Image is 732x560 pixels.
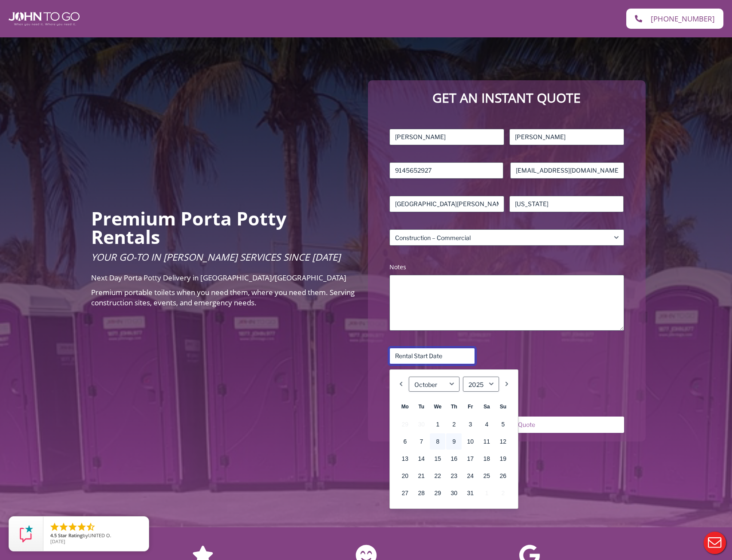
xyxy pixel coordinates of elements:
[397,433,413,450] a: 6
[91,273,346,283] span: Next Day Porta Potty Delivery in [GEOGRAPHIC_DATA]/[GEOGRAPHIC_DATA]
[479,468,494,484] a: 25
[462,485,478,501] a: 31
[77,522,87,532] li: 
[495,468,511,484] a: 26
[9,12,80,26] img: John To Go
[377,89,637,107] p: Get an Instant Quote
[502,377,511,392] a: Next
[446,468,462,484] a: 23
[446,450,462,467] a: 16
[430,416,445,432] a: 1
[462,468,478,484] a: 24
[468,404,473,410] span: Friday
[413,450,429,467] a: 14
[389,348,475,364] input: Rental Start Date
[430,468,445,484] a: 22
[88,532,111,539] span: UNITED O.
[397,416,413,432] span: 29
[418,404,424,410] span: Tuesday
[409,377,459,392] select: Select month
[50,538,65,545] span: [DATE]
[462,416,478,432] a: 3
[401,404,409,410] span: Monday
[479,485,494,501] span: 1
[389,196,504,212] input: City
[484,404,490,410] span: Saturday
[495,450,511,467] a: 19
[50,532,57,539] span: 4.5
[413,485,429,501] a: 28
[509,196,624,212] input: State
[18,525,35,542] img: Review Rating
[446,416,462,432] a: 2
[389,129,504,145] input: First Name
[446,485,462,501] a: 30
[49,522,60,532] li: 
[50,533,142,539] span: by
[397,468,413,484] a: 20
[91,287,355,307] span: Premium portable toilets when you need them, where you need them. Serving construction sites, eve...
[413,416,429,432] span: 30
[462,450,478,467] a: 17
[462,433,478,450] a: 10
[430,485,445,501] a: 29
[430,433,445,450] a: 8
[451,404,457,410] span: Thursday
[58,522,69,532] li: 
[651,15,715,22] span: [PHONE_NUMBER]
[479,450,494,467] a: 18
[413,433,429,450] a: 7
[430,450,445,467] a: 15
[397,377,405,392] a: Previous
[397,450,413,467] a: 13
[509,129,624,145] input: Last Name
[626,9,723,29] a: [PHONE_NUMBER]
[500,404,506,410] span: Sunday
[463,377,499,392] select: Select year
[698,526,732,560] button: Live Chat
[495,485,511,501] span: 2
[91,250,340,263] span: Your Go-To in [PERSON_NAME] Services Since [DATE]
[495,416,511,432] a: 5
[67,522,78,532] li: 
[389,162,503,179] input: Phone
[446,433,462,450] a: 9
[479,416,494,432] a: 4
[58,532,83,539] span: Star Rating
[479,433,494,450] a: 11
[389,263,624,271] label: Notes
[413,468,429,484] a: 21
[397,485,413,501] a: 27
[495,433,511,450] a: 12
[510,162,624,179] input: Email
[434,404,441,410] span: Wednesday
[86,522,96,532] li: 
[91,209,355,246] h2: Premium Porta Potty Rentals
